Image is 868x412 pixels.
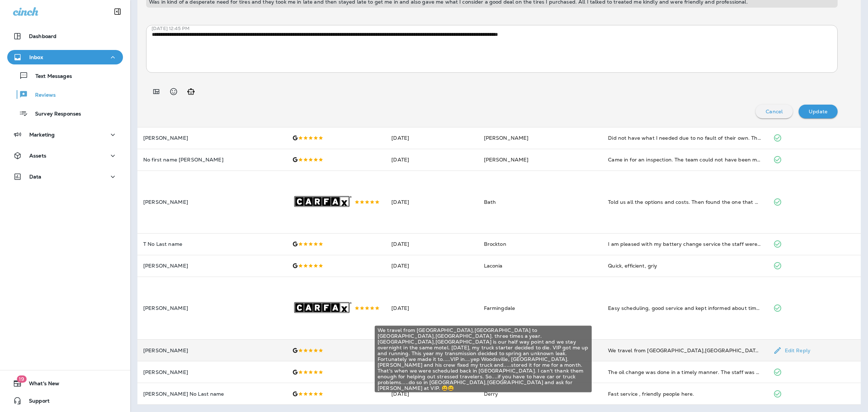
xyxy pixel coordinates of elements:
span: 19 [17,375,26,383]
td: [DATE] [386,383,478,405]
p: [DATE] 12:45 PM [152,26,843,31]
span: [PERSON_NAME] [484,156,529,163]
button: Marketing [7,127,123,142]
td: [DATE] [386,127,478,149]
button: Dashboard [7,29,123,43]
div: Easy scheduling, good service and kept informed about time of completed service [608,304,761,312]
button: Reviews [7,87,123,102]
td: [DATE] [386,233,478,255]
span: [PERSON_NAME] [484,135,529,141]
p: [PERSON_NAME] [143,263,281,269]
span: Farmingdale [484,305,515,311]
div: I am pleased with my battery change service the staff were awesome and professional. Eunice was g... [608,240,761,248]
span: Brockton [484,241,506,247]
p: [PERSON_NAME] [143,369,281,375]
button: Data [7,169,123,184]
button: Collapse Sidebar [107,4,128,19]
button: Support [7,394,123,408]
button: 19What's New [7,376,123,391]
button: Select an emoji [166,84,181,99]
p: Reviews [28,92,56,99]
span: Bath [484,199,496,205]
p: Assets [29,153,46,159]
button: Generate AI response [184,84,198,99]
button: Add in a premade template [149,84,163,99]
td: [DATE] [386,171,478,233]
p: Marketing [29,132,55,138]
div: Told us all the options and costs. Then found the one that worked best and was also the least exp... [608,198,761,206]
span: Laconia [484,262,503,269]
td: [DATE] [386,255,478,277]
p: Survey Responses [28,111,81,118]
p: [PERSON_NAME] [143,199,281,205]
td: [DATE] [386,149,478,171]
p: [PERSON_NAME] [143,305,281,311]
span: Derry [484,391,498,397]
p: [PERSON_NAME] [143,348,281,353]
div: We travel from Canandaigua,NY to Bass Harbor,ME. three times a year. Woodsville,NH is our half wa... [608,347,761,354]
p: [PERSON_NAME] [143,135,281,141]
p: No first name [PERSON_NAME] [143,157,281,163]
div: We travel from [GEOGRAPHIC_DATA],[GEOGRAPHIC_DATA] to [GEOGRAPHIC_DATA],[GEOGRAPHIC_DATA]. three ... [375,326,592,392]
div: Fast service , friendly people here. [608,390,761,398]
p: T No Last name [143,241,281,247]
span: What's New [22,381,59,389]
button: Update [799,105,838,118]
button: Inbox [7,50,123,64]
p: Text Messages [28,73,72,80]
span: Support [22,398,50,407]
p: Dashboard [29,33,56,39]
div: Quick, efficient, griy [608,262,761,269]
td: [DATE] [386,277,478,339]
p: Cancel [766,109,783,114]
button: Survey Responses [7,106,123,121]
p: Inbox [29,54,43,60]
button: Cancel [756,105,793,118]
button: Text Messages [7,68,123,83]
div: Did not have what I needed due to no fault of their own. These dudes were so helpful in trying to... [608,134,761,142]
div: Came in for an inspection. The team could not have been more courteous and professional. Sticker ... [608,156,761,163]
p: [PERSON_NAME] No Last name [143,391,281,397]
p: Edit Reply [782,348,810,353]
button: Assets [7,148,123,163]
p: Data [29,174,42,180]
div: The oil change was done in a timely manner. The staff was extremely friendly and helpful. [608,369,761,376]
p: Update [809,109,827,114]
